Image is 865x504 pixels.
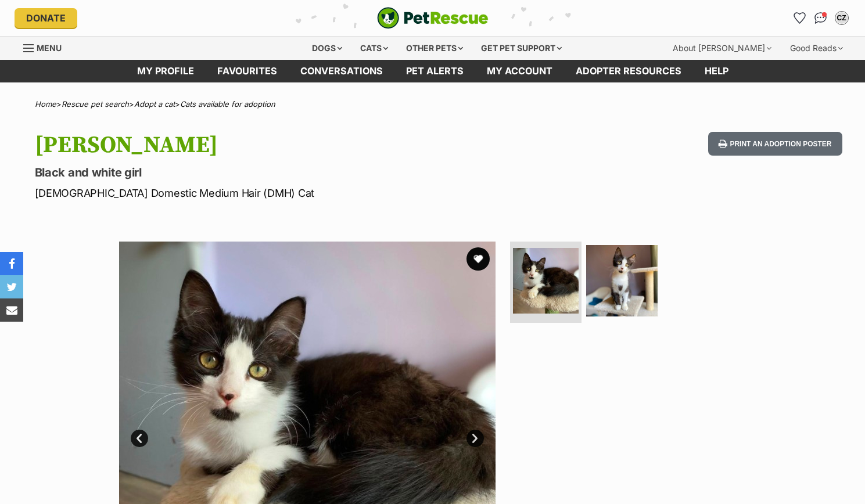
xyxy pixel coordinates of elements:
div: Get pet support [473,37,570,60]
div: Cats [352,37,396,60]
div: CZ [836,12,848,24]
a: Adopter resources [564,60,693,82]
span: Menu [37,43,62,53]
div: Other pets [398,37,471,60]
a: Rescue pet search [62,99,129,109]
a: Favourites [206,60,289,82]
img: chat-41dd97257d64d25036548639549fe6c8038ab92f7586957e7f3b1b290dea8141.svg [814,12,827,24]
a: Adopt a cat [134,99,175,109]
a: Conversations [812,9,830,27]
img: Photo of Gracie [586,245,658,316]
img: logo-cat-932fe2b9b8326f06289b0f2fb663e598f794de774fb13d1741a6617ecf9a85b4.svg [377,7,489,29]
a: Pet alerts [394,60,475,82]
a: Menu [23,37,70,57]
a: Next [466,430,484,447]
p: Black and white girl [35,164,526,181]
a: Cats available for adoption [180,99,275,109]
h1: [PERSON_NAME] [35,132,526,159]
button: favourite [466,247,490,271]
a: conversations [289,60,394,82]
div: > > > [6,100,860,109]
a: PetRescue [377,7,489,29]
button: Print an adoption poster [708,132,842,156]
a: Help [693,60,740,82]
a: Favourites [791,9,809,27]
a: Prev [131,430,148,447]
a: Home [35,99,56,109]
div: Dogs [304,37,350,60]
p: [DEMOGRAPHIC_DATA] Domestic Medium Hair (DMH) Cat [35,185,526,201]
ul: Account quick links [791,9,851,27]
img: Photo of Gracie [513,248,579,314]
a: My account [475,60,564,82]
div: Good Reads [782,37,851,60]
button: My account [832,9,851,27]
a: Donate [15,8,77,28]
a: My profile [125,60,206,82]
div: About [PERSON_NAME] [665,37,780,60]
